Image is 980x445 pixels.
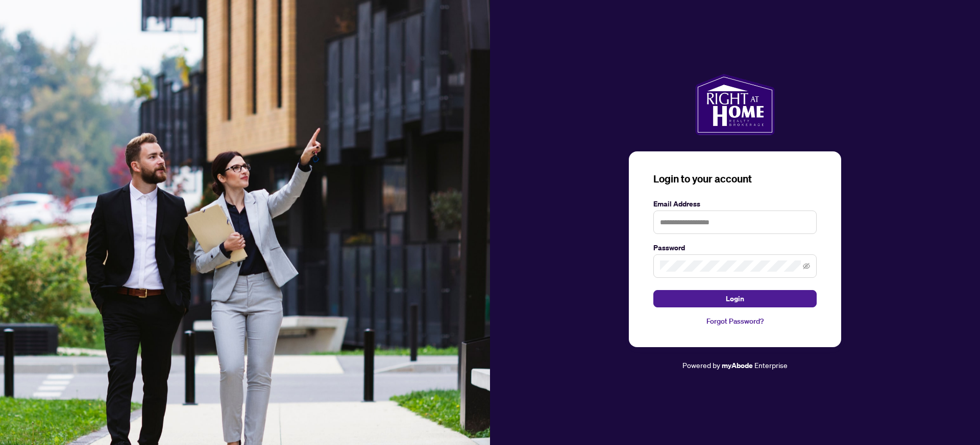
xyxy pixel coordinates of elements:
a: myAbode [722,360,753,371]
h3: Login to your account [653,172,817,186]
span: Powered by [682,360,720,370]
img: ma-logo [695,74,774,135]
label: Password [653,242,817,253]
button: Login [653,290,817,307]
span: Enterprise [754,360,788,370]
a: Forgot Password? [653,316,817,327]
span: eye-invisible [803,263,810,270]
label: Email Address [653,198,817,210]
span: Login [726,291,744,307]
